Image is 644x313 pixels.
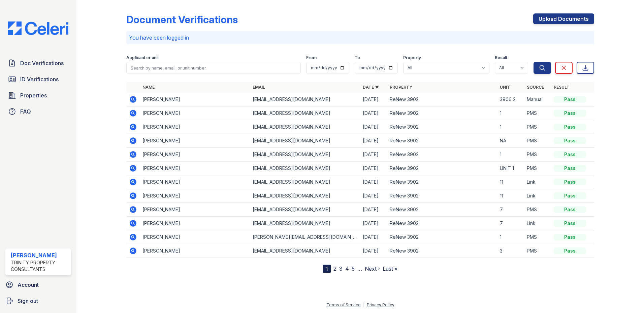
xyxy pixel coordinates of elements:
td: [DATE] [360,203,387,217]
td: [EMAIL_ADDRESS][DOMAIN_NAME] [250,106,360,120]
td: 1 [497,148,524,162]
td: ReNew 3902 [387,148,497,162]
a: Properties [5,89,71,102]
label: Property [403,55,421,60]
td: ReNew 3902 [387,162,497,175]
td: [DATE] [360,93,387,106]
td: [EMAIL_ADDRESS][DOMAIN_NAME] [250,120,360,134]
td: PMS [524,106,551,120]
td: PMS [524,203,551,217]
td: [PERSON_NAME] [140,203,250,217]
span: … [357,265,362,273]
td: [PERSON_NAME] [140,148,250,162]
td: 11 [497,189,524,203]
td: [PERSON_NAME] [140,175,250,189]
div: Document Verifications [126,13,238,26]
td: ReNew 3902 [387,134,497,148]
td: [EMAIL_ADDRESS][DOMAIN_NAME] [250,93,360,106]
label: From [306,55,317,60]
td: PMS [524,148,551,162]
td: ReNew 3902 [387,120,497,134]
a: ID Verifications [5,73,71,86]
td: PMS [524,120,551,134]
a: 2 [333,265,336,272]
td: 7 [497,217,524,230]
a: Name [142,85,155,90]
a: Account [3,278,74,292]
td: UNIT 1 [497,162,524,175]
td: [PERSON_NAME] [140,189,250,203]
a: Property [390,85,412,90]
a: Result [554,85,570,90]
td: [DATE] [360,106,387,120]
td: [EMAIL_ADDRESS][DOMAIN_NAME] [250,148,360,162]
td: [PERSON_NAME] [140,106,250,120]
div: Pass [554,137,586,144]
td: [DATE] [360,148,387,162]
td: [DATE] [360,175,387,189]
div: [PERSON_NAME] [11,251,68,259]
td: 3906 2 [497,93,524,106]
td: NA [497,134,524,148]
td: [DATE] [360,189,387,203]
a: Unit [500,85,510,90]
td: Manual [524,93,551,106]
td: 1 [497,230,524,244]
td: Link [524,175,551,189]
td: [DATE] [360,162,387,175]
td: [EMAIL_ADDRESS][DOMAIN_NAME] [250,189,360,203]
input: Search by name, email, or unit number [126,62,301,74]
td: [PERSON_NAME] [140,244,250,258]
div: Pass [554,124,586,130]
a: Email [253,85,265,90]
label: Result [495,55,507,60]
td: [EMAIL_ADDRESS][DOMAIN_NAME] [250,217,360,230]
div: Pass [554,165,586,172]
td: ReNew 3902 [387,244,497,258]
a: Doc Verifications [5,56,71,70]
td: PMS [524,230,551,244]
td: [DATE] [360,244,387,258]
a: Date ▼ [363,85,379,90]
td: [EMAIL_ADDRESS][DOMAIN_NAME] [250,244,360,258]
td: PMS [524,134,551,148]
td: ReNew 3902 [387,189,497,203]
td: [PERSON_NAME] [140,217,250,230]
td: Link [524,189,551,203]
td: [DATE] [360,120,387,134]
td: 1 [497,120,524,134]
td: 1 [497,106,524,120]
td: [EMAIL_ADDRESS][DOMAIN_NAME] [250,162,360,175]
a: Sign out [3,294,74,308]
div: Pass [554,179,586,185]
td: [DATE] [360,230,387,244]
td: ReNew 3902 [387,93,497,106]
td: 11 [497,175,524,189]
div: Pass [554,110,586,117]
a: Last » [383,265,397,272]
td: [EMAIL_ADDRESS][DOMAIN_NAME] [250,175,360,189]
div: 1 [323,265,331,273]
a: Source [527,85,544,90]
td: PMS [524,162,551,175]
td: [PERSON_NAME] [140,93,250,106]
td: Link [524,217,551,230]
td: [EMAIL_ADDRESS][DOMAIN_NAME] [250,203,360,217]
div: Pass [554,206,586,213]
p: You have been logged in [129,34,591,42]
td: [PERSON_NAME] [140,230,250,244]
div: Pass [554,248,586,254]
td: ReNew 3902 [387,217,497,230]
span: Properties [20,91,47,99]
span: Account [18,281,39,289]
div: Trinity Property Consultants [11,259,68,273]
td: 3 [497,244,524,258]
div: Pass [554,151,586,158]
a: Upload Documents [533,13,594,24]
td: ReNew 3902 [387,230,497,244]
a: 5 [352,265,355,272]
div: Pass [554,96,586,103]
a: Next › [365,265,380,272]
td: PMS [524,244,551,258]
span: Doc Verifications [20,59,64,67]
